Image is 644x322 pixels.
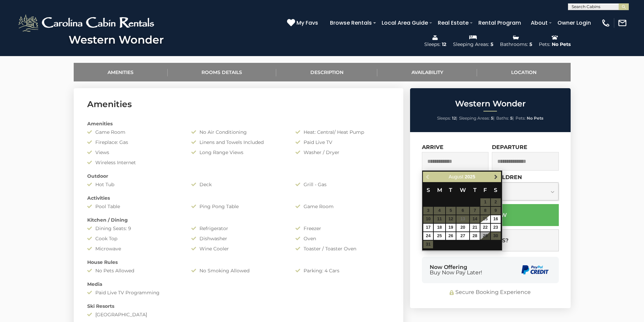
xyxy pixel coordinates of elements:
[82,303,395,309] div: Ski Resorts
[449,174,463,179] span: August
[423,232,433,240] a: 24
[446,232,456,240] a: 26
[290,225,395,232] div: Freezer
[434,224,445,231] a: 18
[430,270,482,275] span: Buy Now Pay Later!
[82,195,395,201] div: Activities
[82,139,186,146] div: Fireplace: Gas
[527,116,543,121] strong: No Pets
[491,116,493,121] strong: 5
[459,116,490,121] span: Sleeping Areas:
[492,173,500,181] a: Next
[186,235,290,242] div: Dishwasher
[456,224,469,231] a: 20
[527,17,551,29] a: About
[74,63,168,81] a: Amenities
[452,116,456,121] strong: 12
[427,187,430,193] span: Sunday
[493,174,499,180] span: Next
[82,235,186,242] div: Cook Top
[290,245,395,252] div: Toaster / Toaster Oven
[82,289,186,296] div: Paid Live TV Programming
[290,267,395,274] div: Parking: 4 Cars
[377,63,477,81] a: Availability
[483,187,487,193] span: Friday
[82,129,186,135] div: Game Room
[473,187,477,193] span: Thursday
[290,129,395,135] div: Heat: Central/ Heat Pump
[290,235,395,242] div: Oven
[186,267,290,274] div: No Smoking Allowed
[82,181,186,188] div: Hot Tub
[186,139,290,146] div: Linens and Towels Included
[290,149,395,156] div: Washer / Dryer
[494,187,497,193] span: Saturday
[496,116,509,121] span: Baths:
[510,116,512,121] strong: 5
[186,245,290,252] div: Wine Cooler
[327,17,375,29] a: Browse Rentals
[82,203,186,210] div: Pool Table
[82,225,186,232] div: Dining Seats: 9
[82,149,186,156] div: Views
[186,149,290,156] div: Long Range Views
[492,144,527,150] label: Departure
[475,17,524,29] a: Rental Program
[437,114,457,123] li: |
[168,63,276,81] a: Rooms Details
[422,289,559,296] div: Secure Booking Experience
[480,224,490,231] a: 22
[87,98,390,110] h3: Amenities
[82,281,395,288] div: Media
[290,181,395,188] div: Grill - Gas
[434,17,472,29] a: Real Estate
[378,17,431,29] a: Local Area Guide
[430,265,482,275] div: Now Offering
[82,217,395,223] div: Kitchen / Dining
[516,116,526,121] span: Pets:
[437,116,451,121] span: Sleeps:
[422,144,444,150] label: Arrive
[446,224,456,231] a: 19
[186,225,290,232] div: Refrigerator
[296,19,318,27] span: My Favs
[477,63,570,81] a: Location
[290,139,395,146] div: Paid Live TV
[276,63,377,81] a: Description
[456,232,469,240] a: 27
[492,174,522,180] label: Children
[496,114,514,123] li: |
[82,173,395,179] div: Outdoor
[186,203,290,210] div: Ping Pong Table
[480,215,490,223] a: 15
[460,187,466,193] span: Wednesday
[82,311,186,318] div: [GEOGRAPHIC_DATA]
[82,120,395,127] div: Amenities
[186,129,290,135] div: No Air Conditioning
[437,187,442,193] span: Monday
[470,224,480,231] a: 21
[287,19,320,27] a: My Favs
[465,174,475,179] span: 2025
[82,259,395,266] div: House Rules
[17,13,157,33] img: White-1-2.png
[491,215,501,223] a: 16
[491,224,501,231] a: 23
[601,18,611,28] img: phone-regular-white.png
[82,245,186,252] div: Microwave
[290,203,395,210] div: Game Room
[412,99,569,108] h2: Western Wonder
[82,267,186,274] div: No Pets Allowed
[449,187,452,193] span: Tuesday
[554,17,594,29] a: Owner Login
[434,232,445,240] a: 25
[82,159,186,166] div: Wireless Internet
[423,224,433,231] a: 17
[618,18,627,28] img: mail-regular-white.png
[470,232,480,240] a: 28
[186,181,290,188] div: Deck
[459,114,495,123] li: |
